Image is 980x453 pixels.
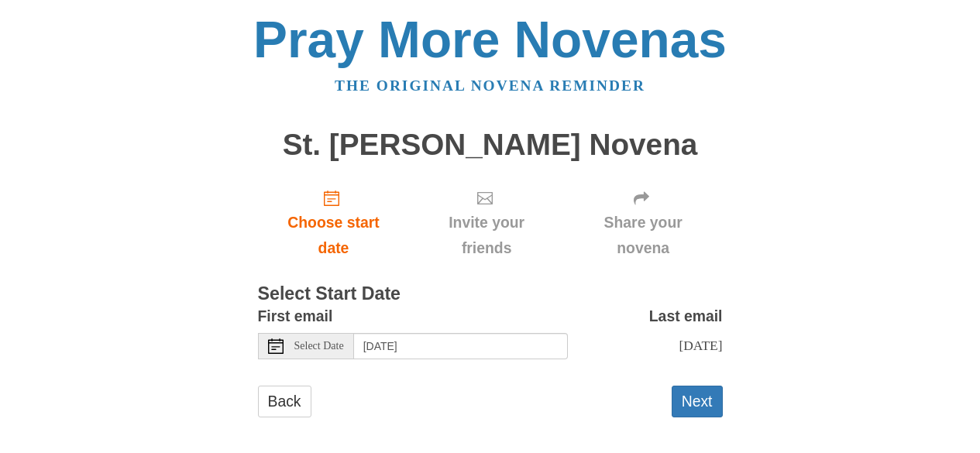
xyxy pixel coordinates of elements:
[258,304,333,329] label: First email
[294,341,344,352] span: Select Date
[579,210,707,261] span: Share your novena
[258,284,723,304] h3: Select Start Date
[425,210,548,261] span: Invite your friends
[335,77,645,94] a: The original novena reminder
[564,177,723,269] div: Click "Next" to confirm your start date first.
[253,11,727,68] a: Pray More Novenas
[649,304,723,329] label: Last email
[409,177,563,269] div: Click "Next" to confirm your start date first.
[258,129,723,162] h1: St. [PERSON_NAME] Novena
[679,338,722,353] span: [DATE]
[672,386,723,417] button: Next
[258,386,311,417] a: Back
[258,177,410,269] a: Choose start date
[273,210,394,261] span: Choose start date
